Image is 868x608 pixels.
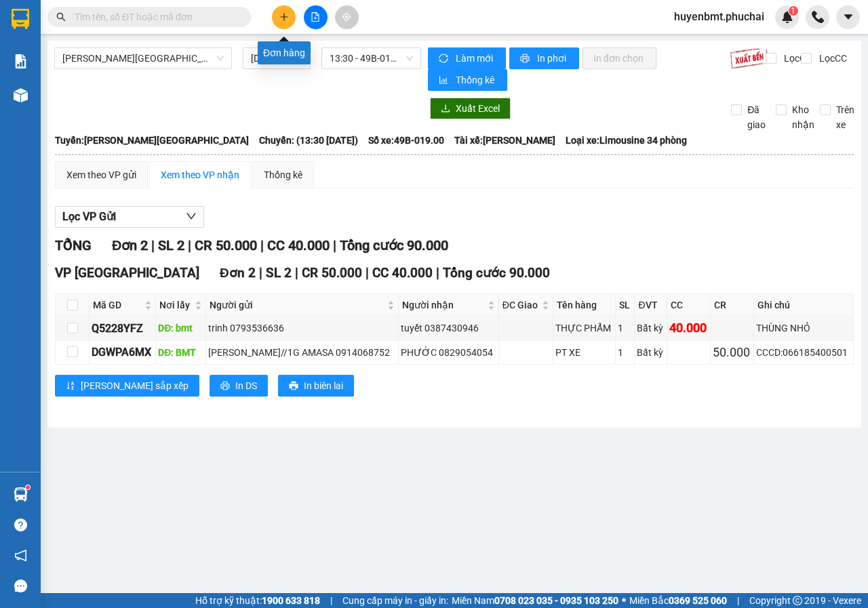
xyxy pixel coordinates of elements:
[90,341,156,365] td: DGWPA6MX
[428,69,507,91] button: bar-chartThống kê
[220,381,230,392] span: printer
[161,167,239,182] div: Xem theo VP nhận
[14,54,28,68] img: solution-icon
[436,265,439,281] span: |
[14,88,28,102] img: warehouse-icon
[251,51,290,66] input: 12/10/2025
[622,598,626,603] span: ⚪️
[260,237,264,254] span: |
[62,48,224,68] span: Gia Lai - Đà Lạt
[553,294,616,317] th: Tên hàng
[789,6,798,16] sup: 1
[787,102,820,132] span: Kho nhận
[264,167,302,182] div: Thống kê
[439,75,450,86] span: bar-chart
[831,102,860,132] span: Trên xe
[330,48,412,68] span: 13:30 - 49B-019.00
[637,321,665,336] div: Bất kỳ
[618,345,632,360] div: 1
[302,265,362,281] span: CR 50.000
[90,317,156,340] td: Q5228YFZ
[494,595,618,606] strong: 0708 023 035 - 0935 103 250
[555,345,613,360] div: PT XE
[342,593,448,608] span: Cung cấp máy in - giấy in:
[272,5,296,29] button: plus
[55,375,199,397] button: sort-ascending[PERSON_NAME] sắp xếp
[637,345,665,360] div: Bất kỳ
[430,98,511,119] button: downloadXuất Excel
[401,345,496,360] div: PHƯỚC 0829054054
[793,596,802,605] span: copyright
[208,321,396,336] div: trinh 0793536636
[781,11,793,23] img: icon-new-feature
[635,294,667,317] th: ĐVT
[439,54,450,64] span: sync
[791,6,795,16] span: 1
[14,519,27,531] span: question-circle
[258,41,311,64] div: Đơn hàng
[188,237,191,254] span: |
[401,321,496,336] div: tuyết 0387430946
[266,265,292,281] span: SL 2
[456,101,500,116] span: Xuất Excel
[616,294,635,317] th: SL
[842,11,854,23] span: caret-down
[366,265,369,281] span: |
[330,593,332,608] span: |
[756,345,851,360] div: CCCD:066185400501
[304,378,343,393] span: In biên lai
[279,12,289,22] span: plus
[836,5,860,29] button: caret-down
[14,487,28,502] img: warehouse-icon
[368,133,444,148] span: Số xe: 49B-019.00
[814,51,849,66] span: Lọc CC
[66,167,136,182] div: Xem theo VP gửi
[520,54,532,64] span: printer
[452,593,618,608] span: Miền Nam
[195,593,320,608] span: Hỗ trợ kỹ thuật:
[537,51,568,66] span: In phơi
[754,294,854,317] th: Ghi chú
[443,265,550,281] span: Tổng cước 90.000
[669,319,708,338] div: 40.000
[259,133,358,148] span: Chuyến: (13:30 [DATE])
[618,321,632,336] div: 1
[555,321,613,336] div: THỰC PHẨM
[756,321,851,336] div: THÙNG NHỎ
[159,298,191,312] span: Nơi lấy
[158,321,203,336] div: DĐ: bmt
[55,135,249,146] b: Tuyến: [PERSON_NAME][GEOGRAPHIC_DATA]
[158,345,203,360] div: DĐ: BMT
[220,265,256,281] span: Đơn 2
[151,237,155,254] span: |
[812,11,824,23] img: phone-icon
[66,381,75,392] span: sort-ascending
[311,12,320,22] span: file-add
[509,47,579,69] button: printerIn phơi
[454,133,555,148] span: Tài xế: [PERSON_NAME]
[56,12,66,22] span: search
[55,206,204,228] button: Lọc VP Gửi
[81,378,189,393] span: [PERSON_NAME] sắp xếp
[14,549,27,562] span: notification
[669,595,727,606] strong: 0369 525 060
[12,9,29,29] img: logo-vxr
[195,237,257,254] span: CR 50.000
[342,12,351,22] span: aim
[629,593,727,608] span: Miền Bắc
[92,344,153,361] div: DGWPA6MX
[441,104,450,115] span: download
[502,298,540,312] span: ĐC Giao
[289,381,298,392] span: printer
[208,345,396,360] div: [PERSON_NAME]//1G AMASA 0914068752
[333,237,336,254] span: |
[428,47,506,69] button: syncLàm mới
[742,102,771,132] span: Đã giao
[737,593,739,608] span: |
[262,595,320,606] strong: 1900 633 818
[372,265,433,281] span: CC 40.000
[778,51,814,66] span: Lọc CR
[304,5,328,29] button: file-add
[295,265,298,281] span: |
[235,378,257,393] span: In DS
